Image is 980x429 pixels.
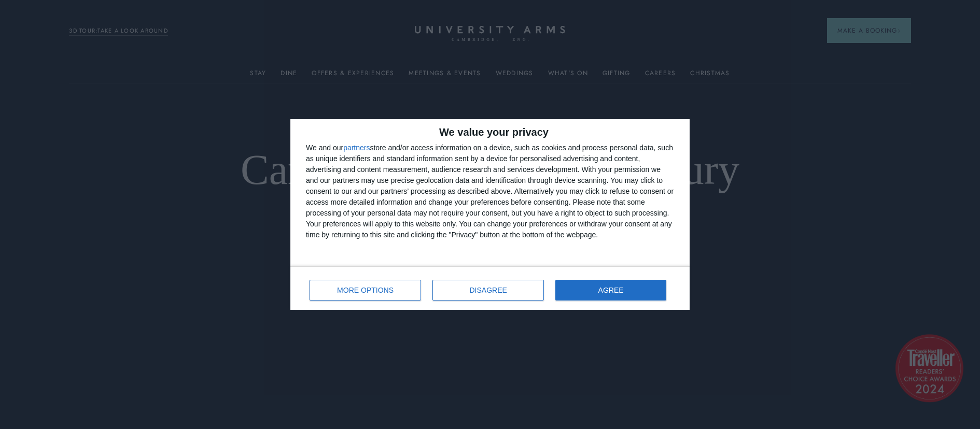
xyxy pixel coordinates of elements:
div: We and our store and/or access information on a device, such as cookies and process personal data... [306,142,674,240]
button: MORE OPTIONS [310,280,421,301]
button: partners [343,144,370,151]
span: AGREE [598,287,624,294]
span: MORE OPTIONS [337,287,394,294]
h2: We value your privacy [306,127,674,137]
div: qc-cmp2-ui [290,119,690,310]
span: DISAGREE [470,287,507,294]
button: AGREE [555,280,666,301]
button: DISAGREE [432,280,544,301]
